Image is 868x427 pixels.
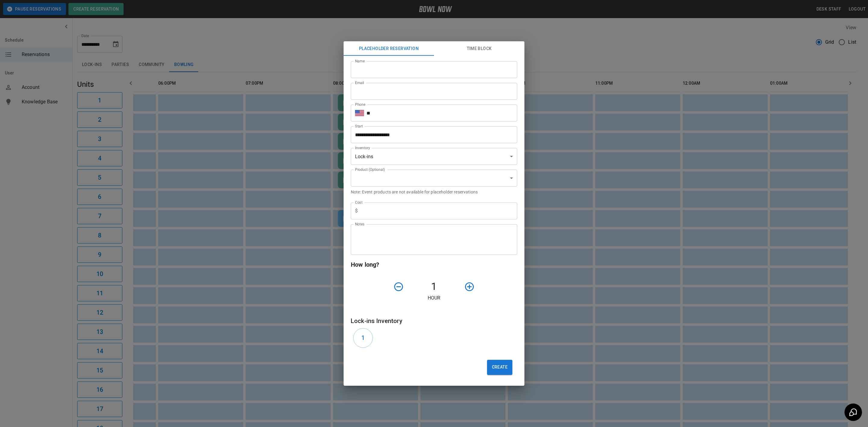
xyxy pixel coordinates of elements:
[351,170,517,187] div: ​
[353,328,373,348] button: 1
[406,280,462,293] h4: 1
[351,316,517,326] h6: Lock-ins Inventory
[344,41,434,56] button: Placeholder Reservation
[355,207,358,215] p: $
[487,360,512,375] button: Create
[351,189,517,195] p: Note: Event products are not available for placeholder reservations
[434,41,524,56] button: Time Block
[351,148,517,165] div: Lock-ins
[351,294,517,302] p: Hour
[351,126,513,143] input: Choose date, selected date is Sep 20, 2025
[355,124,363,129] label: Start
[351,260,517,269] h6: How long?
[355,108,364,118] button: Select country
[361,333,365,343] h6: 1
[355,102,365,107] label: Phone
